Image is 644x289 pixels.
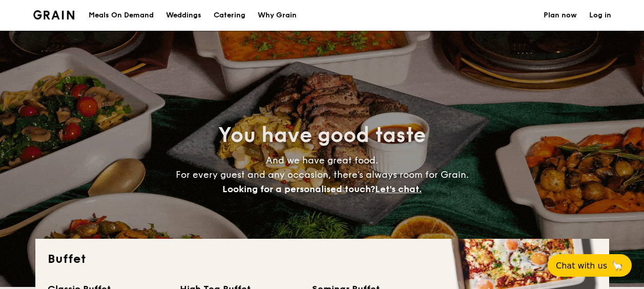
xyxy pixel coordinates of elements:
h2: Buffet [48,251,597,267]
span: Looking for a personalised touch? [222,183,375,195]
a: Logotype [33,10,75,19]
span: Chat with us [556,261,607,271]
span: Let's chat. [375,183,422,195]
span: 🦙 [611,260,624,272]
span: And we have great food. For every guest and any occasion, there’s always room for Grain. [176,155,469,195]
img: Grain [33,10,75,19]
span: You have good taste [218,123,426,148]
button: Chat with us🦙 [548,254,632,277]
